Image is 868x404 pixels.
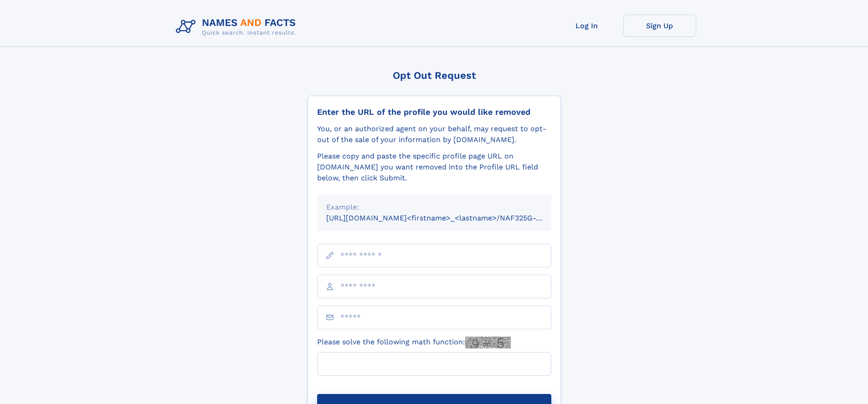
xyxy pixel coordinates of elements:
[317,107,551,117] div: Enter the URL of the profile you would like removed
[317,123,551,145] div: You, or an authorized agent on your behalf, may request to opt-out of the sale of your informatio...
[326,214,569,222] small: [URL][DOMAIN_NAME]<firstname>_<lastname>/NAF325G-xxxxxxxx
[326,202,542,213] div: Example:
[172,15,303,39] img: Logo Names and Facts
[308,70,561,81] div: Opt Out Request
[317,337,511,348] label: Please solve the following math function:
[623,15,696,37] a: Sign Up
[317,151,551,184] div: Please copy and paste the specific profile page URL on [DOMAIN_NAME] you want removed into the Pr...
[550,15,623,37] a: Log In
